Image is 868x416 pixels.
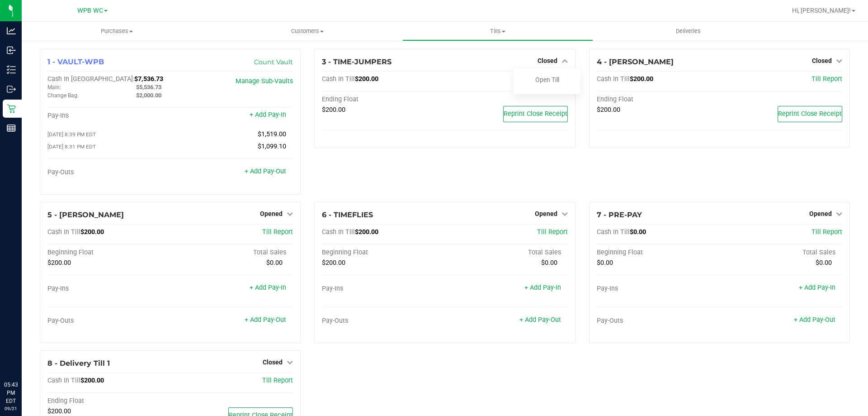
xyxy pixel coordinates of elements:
span: Cash In Till [597,75,630,83]
span: Cash In Till [47,377,80,384]
span: [DATE] 8:31 PM EDT [47,143,96,150]
div: Pay-Outs [597,317,720,325]
div: Pay-Ins [47,285,170,293]
span: $2,000.00 [136,92,161,99]
button: Reprint Close Receipt [778,106,842,122]
span: $200.00 [355,228,378,236]
a: + Add Pay-In [524,284,561,292]
span: Cash In Till [597,228,630,236]
inline-svg: Inbound [7,46,16,55]
span: Opened [809,210,832,217]
div: Ending Float [322,96,445,104]
a: + Add Pay-Out [245,316,286,324]
a: + Add Pay-Out [245,167,286,175]
a: Open Till [535,76,559,83]
a: + Add Pay-In [250,111,286,119]
a: + Add Pay-Out [794,316,835,324]
div: Beginning Float [597,249,720,257]
span: $200.00 [355,75,378,83]
div: Ending Float [47,397,170,405]
div: Beginning Float [322,249,445,257]
span: $7,536.73 [134,75,163,83]
inline-svg: Reports [7,124,16,133]
span: Main: [47,84,61,91]
inline-svg: Retail [7,104,16,113]
a: Deliveries [593,22,783,41]
div: Total Sales [170,249,293,257]
span: $200.00 [630,75,653,83]
span: $200.00 [47,407,71,415]
div: Pay-Outs [322,317,445,325]
span: Reprint Close Receipt [778,110,842,118]
span: $1,519.00 [258,130,286,138]
p: 05:43 PM EDT [4,381,18,405]
span: Tills [403,27,592,35]
span: Closed [538,57,557,64]
a: Till Report [811,75,842,83]
a: Manage Sub-Vaults [236,77,293,85]
div: Pay-Outs [47,317,170,325]
div: Beginning Float [47,249,170,257]
span: $200.00 [597,106,620,114]
span: Reprint Close Receipt [504,110,567,118]
span: $5,536.73 [136,84,161,91]
a: Till Report [262,228,293,236]
span: $200.00 [322,106,345,114]
span: Cash In Till [322,75,355,83]
div: Pay-Ins [597,285,720,293]
span: $200.00 [80,377,104,384]
span: [DATE] 8:39 PM EDT [47,131,96,138]
button: Reprint Close Receipt [503,106,568,122]
a: Tills [402,22,593,41]
a: Purchases [22,22,212,41]
a: + Add Pay-In [799,284,835,292]
span: 5 - [PERSON_NAME] [47,210,124,219]
span: Cash In [GEOGRAPHIC_DATA]: [47,75,134,83]
span: 6 - TIMEFLIES [322,210,373,219]
inline-svg: Inventory [7,65,16,74]
span: Customers [212,27,402,35]
span: Closed [263,359,283,366]
span: $0.00 [816,259,832,267]
span: 8 - Delivery Till 1 [47,359,110,368]
div: Ending Float [597,96,720,104]
span: 4 - [PERSON_NAME] [597,57,674,66]
a: Customers [212,22,402,41]
span: Change Bag: [47,92,79,99]
div: Pay-Ins [47,112,170,120]
span: 1 - VAULT-WPB [47,57,104,66]
span: $200.00 [322,259,345,267]
span: $0.00 [541,259,557,267]
p: 09/21 [4,405,18,412]
div: Total Sales [719,249,842,257]
div: Pay-Outs [47,168,170,177]
span: Opened [260,210,283,217]
a: Till Report [262,377,293,384]
span: WPB WC [77,7,103,14]
span: $0.00 [266,259,283,267]
div: Pay-Ins [322,285,445,293]
span: Opened [535,210,557,217]
span: 7 - PRE-PAY [597,210,642,219]
div: Total Sales [445,249,568,257]
span: $1,099.10 [258,143,286,150]
span: Hi, [PERSON_NAME]! [792,7,851,14]
inline-svg: Analytics [7,26,16,35]
a: + Add Pay-In [250,284,286,292]
iframe: Resource center unread badge [27,342,38,353]
span: $0.00 [630,228,646,236]
span: Closed [812,57,832,64]
inline-svg: Outbound [7,85,16,94]
a: + Add Pay-Out [519,316,561,324]
a: Till Report [811,228,842,236]
span: Deliveries [664,27,713,35]
span: Purchases [22,27,212,35]
a: Till Report [537,228,568,236]
iframe: Resource center [9,344,36,371]
span: $200.00 [47,259,71,267]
